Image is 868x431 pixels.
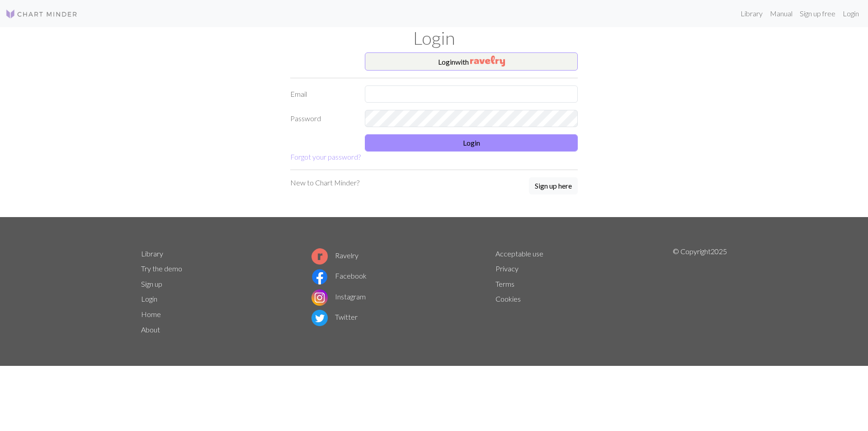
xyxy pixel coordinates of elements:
[136,27,732,49] h1: Login
[737,5,766,23] a: Library
[365,52,578,71] button: Loginwith
[311,289,328,306] img: Instagram logo
[495,279,514,288] a: Terms
[141,279,162,288] a: Sign up
[529,177,578,195] a: Sign up here
[290,177,359,188] p: New to Chart Minder?
[311,313,358,321] a: Twitter
[470,56,505,66] img: Ravelry
[141,325,160,334] a: About
[285,110,359,127] label: Password
[141,249,163,258] a: Library
[141,310,161,318] a: Home
[766,5,796,23] a: Manual
[311,248,328,265] img: Ravelry logo
[5,9,78,19] img: Logo
[311,251,359,260] a: Ravelry
[311,269,328,285] img: Facebook logo
[495,294,521,303] a: Cookies
[495,249,543,258] a: Acceptable use
[311,310,328,326] img: Twitter logo
[673,246,727,337] p: © Copyright 2025
[495,264,519,273] a: Privacy
[141,264,182,273] a: Try the demo
[839,5,863,23] a: Login
[796,5,839,23] a: Sign up free
[311,292,366,301] a: Instagram
[141,294,157,303] a: Login
[365,134,578,152] button: Login
[290,152,361,161] a: Forgot your password?
[311,271,367,280] a: Facebook
[285,85,359,103] label: Email
[529,177,578,194] button: Sign up here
